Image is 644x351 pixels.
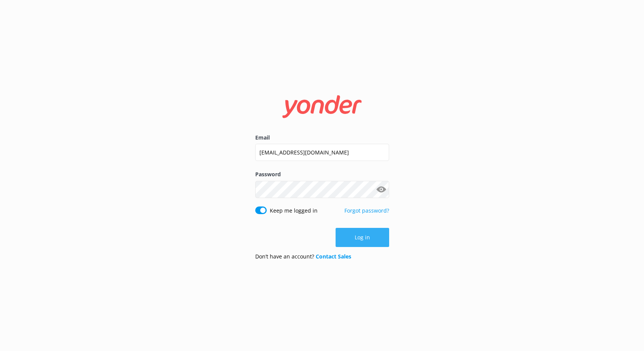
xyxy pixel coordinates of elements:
label: Password [255,170,389,179]
label: Email [255,133,389,142]
a: Forgot password? [344,207,389,214]
p: Don’t have an account? [255,252,351,261]
button: Log in [336,228,389,247]
button: Show password [374,182,389,197]
input: user@emailaddress.com [255,144,389,161]
a: Contact Sales [316,253,351,260]
label: Keep me logged in [270,206,318,215]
